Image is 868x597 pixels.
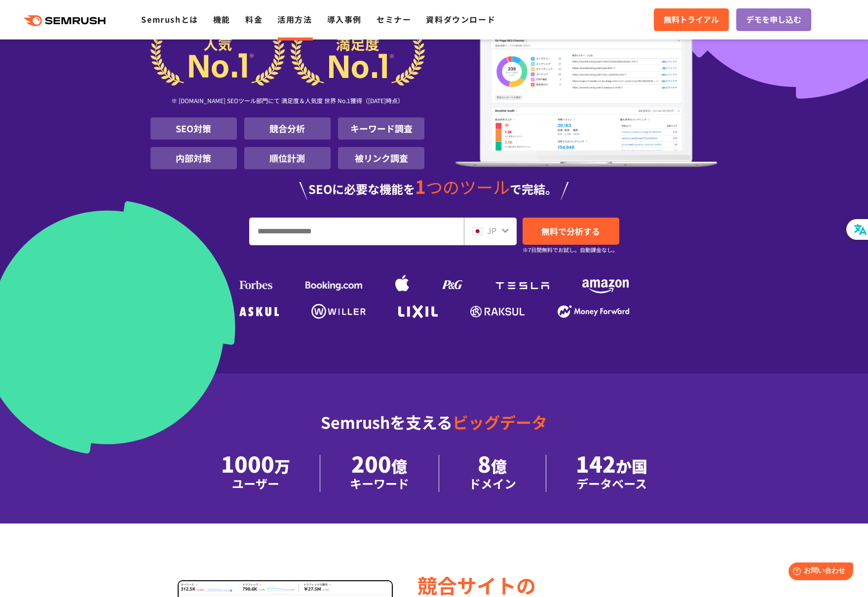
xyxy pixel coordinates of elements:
[736,8,811,31] a: デモを申し込む
[151,177,718,200] div: SEOに必要な機能を
[426,175,510,199] span: つのツール
[439,455,546,492] li: 8
[576,475,647,492] div: データベース
[245,13,263,25] a: 料金
[654,8,729,31] a: 無料トライアル
[151,405,718,455] div: Semrushを支える
[746,13,801,26] span: デモを申し込む
[453,410,547,433] span: ビッグデータ
[327,13,362,25] a: 導入事例
[780,559,857,586] iframe: Help widget launcher
[415,173,426,199] span: 1
[541,225,600,237] span: 無料で分析する
[151,86,425,117] div: ※ [DOMAIN_NAME] SEOツール部門にて 満足度＆人気度 世界 No.1獲得（[DATE]時点）
[320,455,439,492] li: 200
[491,454,507,477] span: 億
[391,454,407,477] span: 億
[141,13,198,25] a: Semrushとは
[546,455,677,492] li: 142
[250,218,463,245] input: URL、キーワードを入力してください
[151,147,237,169] li: 内部対策
[616,454,647,477] span: か国
[151,117,237,140] li: SEO対策
[523,245,618,255] small: ※7日間無料でお試し。自動課金なし。
[350,475,409,492] div: キーワード
[277,13,312,25] a: 活用方法
[523,218,619,245] a: 無料で分析する
[377,13,411,25] a: セミナー
[244,147,331,169] li: 順位計測
[244,117,331,140] li: 競合分析
[338,117,424,140] li: キーワード調査
[213,13,230,25] a: 機能
[469,475,516,492] div: ドメイン
[487,224,496,236] span: JP
[664,13,719,26] span: 無料トライアル
[510,180,557,197] span: で完結。
[338,147,424,169] li: 被リンク調査
[426,13,495,25] a: 資料ダウンロード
